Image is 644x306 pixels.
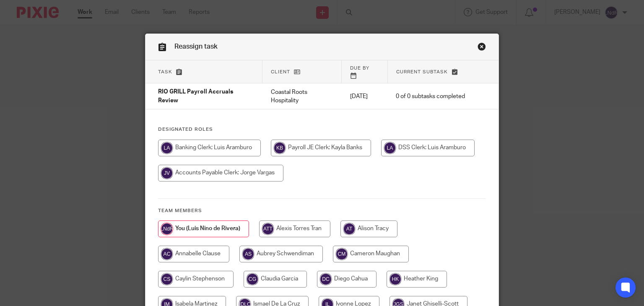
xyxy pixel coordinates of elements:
span: Due by [350,66,369,70]
span: Client [271,70,290,74]
p: Coastal Roots Hospitality [271,88,333,105]
span: Task [158,70,172,74]
h4: Designated Roles [158,126,486,133]
h4: Team members [158,207,486,214]
p: [DATE] [350,92,379,101]
a: Close this dialog window [478,42,486,54]
span: Reassign task [174,43,218,50]
span: Current subtask [396,70,448,74]
td: 0 of 0 subtasks completed [387,83,473,109]
span: RIO GRILL Payroll Accruals Review [158,89,233,104]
